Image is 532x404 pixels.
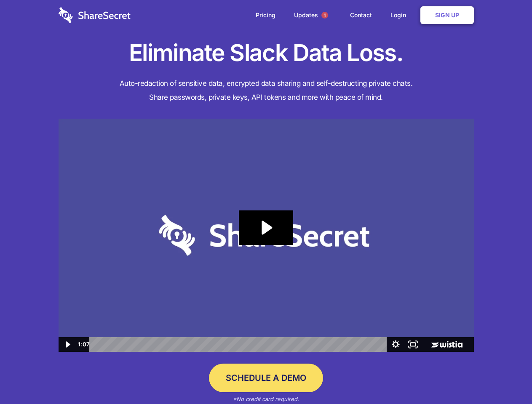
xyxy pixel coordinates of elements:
img: Sharesecret [59,119,474,352]
iframe: Drift Widget Chat Controller [490,362,522,394]
h4: Auto-redaction of sensitive data, encrypted data sharing and self-destructing private chats. Shar... [59,77,474,104]
a: Login [382,2,419,28]
img: logo-wordmark-white-trans-d4663122ce5f474addd5e946df7df03e33cb6a1c49d2221995e7729f52c070b2.svg [59,7,131,23]
button: Play Video [59,337,76,352]
a: Pricing [247,2,284,28]
h1: Eliminate Slack Data Loss. [59,38,474,68]
a: Contact [342,2,380,28]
